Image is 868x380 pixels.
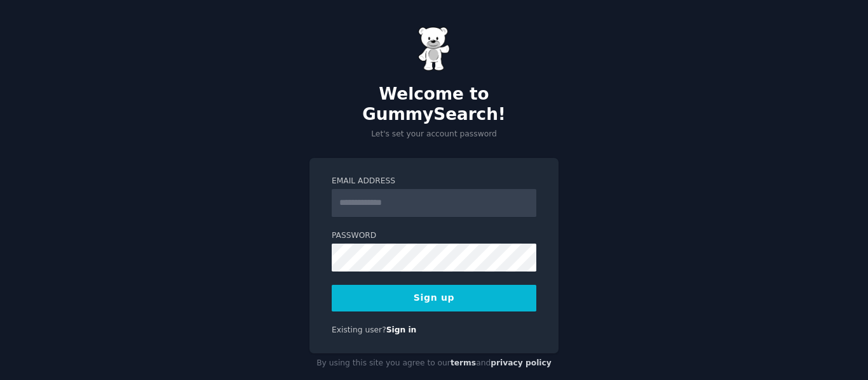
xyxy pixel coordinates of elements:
a: Sign in [386,325,417,334]
p: Let's set your account password [309,129,559,140]
label: Email Address [332,176,536,187]
a: privacy policy [491,358,552,367]
img: Gummy Bear [418,27,450,71]
a: terms [451,358,476,367]
button: Sign up [332,285,536,311]
h2: Welcome to GummySearch! [309,84,559,124]
span: Existing user? [332,325,386,334]
div: By using this site you agree to our and [309,353,559,374]
label: Password [332,230,536,242]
